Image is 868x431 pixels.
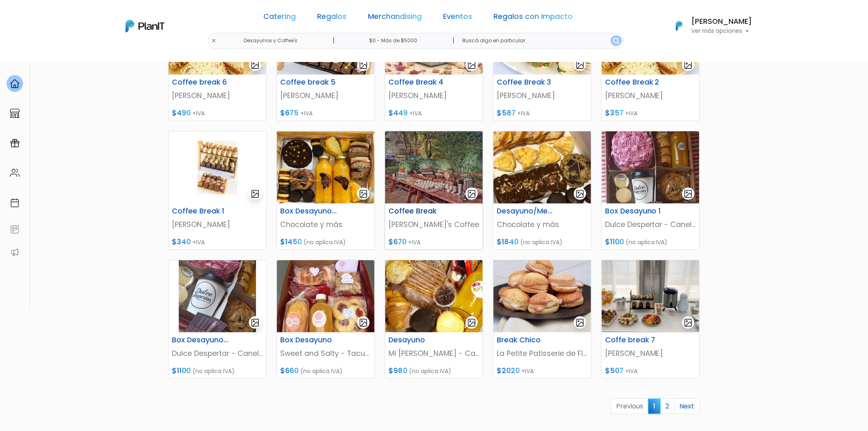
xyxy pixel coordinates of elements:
[674,399,700,414] a: Next
[385,131,483,204] img: thumb_WhatsApp_Image_2022-05-03_at_13.50.34.jpeg
[625,367,637,375] span: +IVA
[497,219,588,230] p: Chocolate y más
[277,131,375,204] img: thumb_PHOTO-2022-03-20-15-04-12.jpg
[576,189,585,199] img: gallery-light
[601,131,700,250] a: gallery-light Box Desayuno 1 Dulce Despertar - Canelones $1100 (no aplica IVA)
[600,207,667,215] h6: Box Desayuno 1
[126,20,164,32] img: PlanIt Logo
[172,348,263,359] p: Dulce Despertar - Canelones
[172,237,191,247] span: $340
[384,78,451,87] h6: Coffee Break 4
[601,260,700,379] a: gallery-light Coffe break 7 [PERSON_NAME] $507 +IVA
[277,260,375,332] img: thumb_286556573_717610206122103_299874085211880543_n.jpg
[602,260,699,332] img: thumb_coffe.png
[359,318,368,328] img: gallery-light
[275,336,343,344] h6: Box Desayuno
[613,38,619,44] img: search_button-432b6d5273f82d61273b3651a40e1bd1b912527efae98b1b7a1b2c0702e16a8d.svg
[280,366,299,376] span: $660
[467,318,477,328] img: gallery-light
[660,399,675,414] a: 2
[493,131,592,250] a: gallery-light Desayuno/Merienda para Dos Chocolate y más $1840 (no aplica IVA)
[275,78,343,87] h6: Coffee break 5
[280,219,371,230] p: Chocolate y más
[168,131,267,250] a: gallery-light Coffee Break 1 [PERSON_NAME] $340 +IVA
[10,248,20,257] img: partners-52edf745621dab592f3b2c58e3bca9d71375a7ef29c3b500c9f145b62cc070d4.svg
[10,168,20,178] img: people-662611757002400ad9ed0e3c099ab2801c6687ba6c219adb57efc949bc21e19d.svg
[493,260,592,379] a: gallery-light Break Chico La Petite Patisserie de Flor $2020 +IVA
[521,367,534,375] span: +IVA
[605,348,696,359] p: [PERSON_NAME]
[493,131,591,204] img: thumb_desayuno_2.jpeg
[670,17,688,35] img: PlanIt Logo
[605,366,624,376] span: $507
[172,108,191,118] span: $490
[388,90,480,101] p: [PERSON_NAME]
[368,13,422,23] a: Merchandising
[192,109,205,117] span: +IVA
[467,60,477,70] img: gallery-light
[605,237,624,247] span: $1100
[167,336,234,344] h6: Box Desayuno 2
[42,8,118,24] div: ¿Necesitás ayuda?
[384,336,451,344] h6: Desayuno
[167,78,234,87] h6: Coffee break 6
[492,336,559,344] h6: Break Chico
[467,189,477,199] img: gallery-light
[359,60,368,70] img: gallery-light
[10,79,20,89] img: home-e721727adea9d79c4d83392d1f703f7f8bce08238fde08b1acbfd93340b81755.svg
[169,131,266,204] img: thumb_image__copia___copia___copia_-Photoroom__1_.jpg
[211,38,217,44] img: close-6986928ebcb1d6c9903e3b54e860dbc4d054630f23adef3a32610726dff6a82b.svg
[626,238,668,246] span: (no aplica IVA)
[605,90,696,101] p: [PERSON_NAME]
[493,260,591,332] img: thumb_scon-relleno01.png
[497,366,520,376] span: $2020
[605,219,696,230] p: Dulce Despertar - Canelones
[517,109,530,117] span: +IVA
[388,348,480,359] p: Mi [PERSON_NAME] - Canelones
[333,36,335,46] p: |
[168,260,267,379] a: gallery-light Box Desayuno 2 Dulce Despertar - Canelones $1100 (no aplica IVA)
[280,237,302,247] span: $1450
[192,367,235,375] span: (no aplica IVA)
[10,198,20,208] img: calendar-87d922413cdce8b2cf7b7f5f62616a5cf9e4887200fb71536465627b3292af00.svg
[172,90,263,101] p: [PERSON_NAME]
[684,189,693,199] img: gallery-light
[251,318,260,328] img: gallery-light
[452,36,455,46] p: |
[275,207,343,215] h6: Box Desayuno / Merienda 10
[300,109,313,117] span: +IVA
[497,108,516,118] span: $587
[280,108,299,118] span: $675
[276,131,375,250] a: gallery-light Box Desayuno / Merienda 10 Chocolate y más $1450 (no aplica IVA)
[692,28,752,34] p: Ver más opciones
[497,348,588,359] p: La Petite Patisserie de Flor
[385,131,483,250] a: gallery-light Coffee Break [PERSON_NAME]'s Coffee $670 +IVA
[409,109,422,117] span: +IVA
[251,189,260,199] img: gallery-light
[359,189,368,199] img: gallery-light
[492,207,559,215] h6: Desayuno/Merienda para Dos
[692,18,752,25] h6: [PERSON_NAME]
[492,78,559,87] h6: Coffee Break 3
[172,366,191,376] span: $1100
[605,108,624,118] span: $357
[456,33,624,49] input: Buscá algo en particular..
[385,260,483,332] img: thumb_285201599_693761701734861_2864128965460336740_n.jpg
[388,108,408,118] span: $449
[443,13,473,23] a: Eventos
[625,109,637,117] span: +IVA
[172,219,263,230] p: [PERSON_NAME]
[576,60,585,70] img: gallery-light
[576,318,585,328] img: gallery-light
[388,219,480,230] p: [PERSON_NAME]'s Coffee
[318,13,347,23] a: Regalos
[497,90,588,101] p: [PERSON_NAME]
[169,260,266,332] img: thumb_252177456_3030571330549028_7030534865343117613_n.jpg
[280,90,371,101] p: [PERSON_NAME]
[304,238,346,246] span: (no aplica IVA)
[280,348,371,359] p: Sweet and Salty - Tacuarembó
[602,131,699,204] img: thumb_WhatsApp_Image_2022-07-29_at_13.13.08.jpeg
[665,15,752,37] button: PlanIt Logo [PERSON_NAME] Ver más opciones
[251,60,260,70] img: gallery-light
[520,238,562,246] span: (no aplica IVA)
